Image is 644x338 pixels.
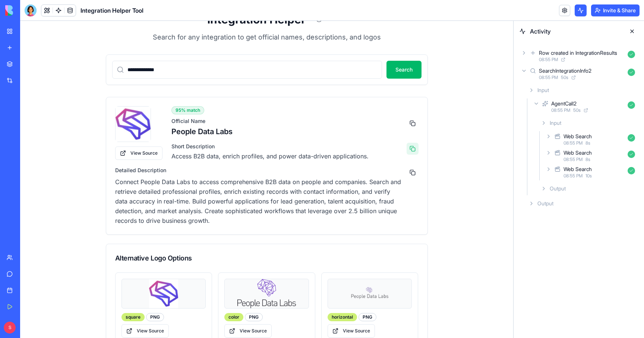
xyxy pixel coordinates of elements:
[563,157,583,162] span: 08:55 PM
[151,131,383,140] p: Access B2B data, enrich profiles, and power data-driven applications.
[95,156,383,205] p: Connect People Data Labs to access comprehensive B2B data on people and companies. Search and ret...
[307,292,337,300] div: horizontal
[563,165,592,173] div: Web Search
[591,4,640,16] button: Invite & Share
[95,86,130,121] img: People Data Labs logo
[550,119,561,127] span: Input
[563,133,592,140] div: Web Search
[530,27,622,36] span: Activity
[80,6,143,15] span: Integration Helper Tool
[5,5,51,16] img: logo
[129,258,158,287] img: square logo
[563,149,592,157] div: Web Search
[95,232,398,243] div: Alternative Logo Options
[563,173,583,179] span: 08:55 PM
[151,85,184,94] div: 95 % match
[151,105,383,116] p: People Data Labs
[537,86,549,94] span: Input
[95,126,142,139] button: View Source
[537,200,553,207] span: Output
[95,146,383,153] label: Detailed Description
[585,157,590,162] span: 8 s
[561,75,568,80] span: 50 s
[539,57,558,63] span: 08:55 PM
[539,49,617,57] div: Row created in IntegrationResults
[551,107,570,113] span: 08:55 PM
[539,67,591,75] div: SearchIntegrationInfo2
[551,100,577,107] div: AgentCall2
[225,292,243,300] div: PNG
[86,11,408,22] p: Search for any integration to get official names, descriptions, and logos
[585,140,590,146] span: 8 s
[151,97,383,104] label: Official Name
[151,122,383,129] label: Short Description
[307,303,355,317] button: View Source
[338,292,356,300] div: PNG
[366,40,401,58] button: Search
[126,292,144,300] div: PNG
[539,75,558,80] span: 08:55 PM
[204,292,223,300] div: color
[4,322,16,334] span: S
[573,107,581,113] span: 50 s
[550,185,566,192] span: Output
[321,258,379,287] img: horizontal logo
[585,173,592,179] span: 10 s
[563,140,583,146] span: 08:55 PM
[101,303,149,317] button: View Source
[101,292,124,300] div: square
[217,258,276,287] img: color logo
[204,303,252,317] button: View Source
